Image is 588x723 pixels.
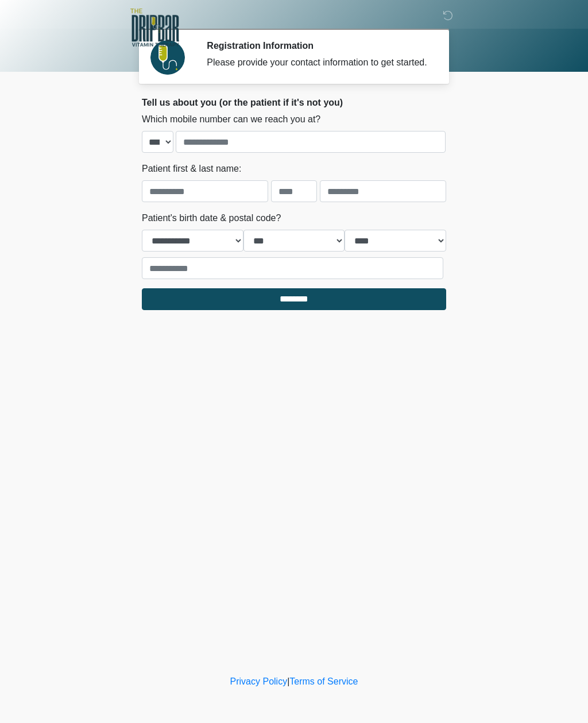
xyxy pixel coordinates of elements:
[142,162,241,176] label: Patient first & last name:
[289,676,358,686] a: Terms of Service
[287,676,289,686] a: |
[230,676,288,686] a: Privacy Policy
[130,9,179,47] img: The DRIPBaR - Alamo Ranch SATX Logo
[207,56,429,69] div: Please provide your contact information to get started.
[142,113,320,126] label: Which mobile number can we reach you at?
[142,97,446,108] h2: Tell us about you (or the patient if it's not you)
[150,40,185,75] img: Agent Avatar
[142,211,281,225] label: Patient's birth date & postal code?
